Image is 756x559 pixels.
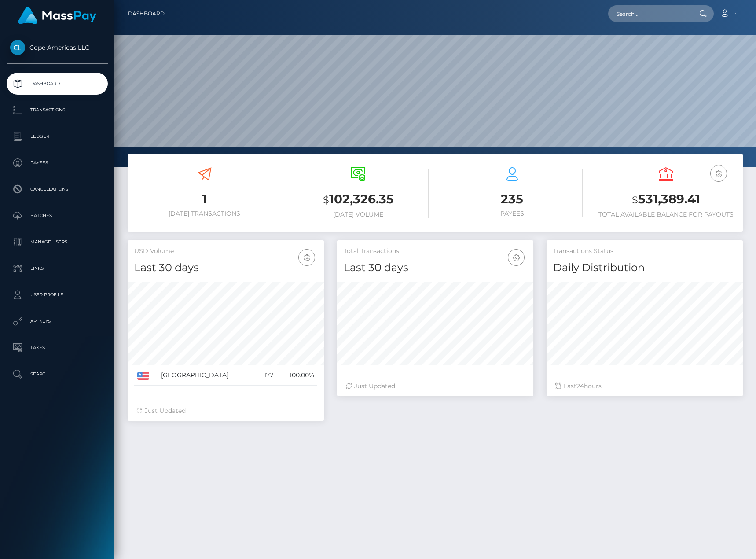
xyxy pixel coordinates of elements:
h3: 235 [442,191,583,208]
h6: Payees [442,210,583,217]
h3: 1 [134,191,275,208]
p: Batches [10,209,104,222]
img: MassPay Logo [18,7,96,24]
img: Cope Americas LLC [10,40,25,55]
input: Search... [608,5,691,22]
a: Dashboard [7,73,108,95]
span: 24 [576,382,584,390]
td: 100.00% [276,365,317,386]
span: Cope Americas LLC [7,44,108,51]
h5: Transactions Status [553,247,736,256]
p: Taxes [10,341,104,354]
a: Payees [7,152,108,174]
a: Links [7,257,108,279]
h3: 531,389.41 [596,191,737,209]
a: Batches [7,205,108,227]
p: API Keys [10,315,104,328]
div: Just Updated [346,382,525,391]
h4: Last 30 days [344,260,527,276]
small: $ [323,194,329,206]
a: Manage Users [7,231,108,253]
h4: Last 30 days [134,260,317,276]
p: Search [10,368,104,381]
p: Links [10,262,104,275]
h6: [DATE] Transactions [134,210,275,217]
small: $ [632,194,638,206]
a: Transactions [7,99,108,121]
a: Taxes [7,337,108,359]
img: US.png [137,372,149,380]
a: User Profile [7,284,108,306]
p: Payees [10,156,104,169]
p: Ledger [10,130,104,143]
h4: Daily Distribution [553,260,736,276]
p: Manage Users [10,235,104,249]
h6: Total Available Balance for Payouts [596,211,737,218]
a: Ledger [7,125,108,147]
h5: USD Volume [134,247,317,256]
p: Cancellations [10,183,104,196]
td: [GEOGRAPHIC_DATA] [158,365,256,386]
h5: Total Transactions [344,247,527,256]
div: Last hours [555,382,734,391]
h6: [DATE] Volume [288,211,429,218]
p: Transactions [10,103,104,117]
a: API Keys [7,310,108,332]
a: Cancellations [7,178,108,200]
div: Just Updated [136,406,315,416]
p: User Profile [10,288,104,302]
h3: 102,326.35 [288,191,429,209]
p: Dashboard [10,77,104,90]
td: 177 [256,365,276,386]
a: Dashboard [128,4,165,23]
a: Search [7,363,108,385]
